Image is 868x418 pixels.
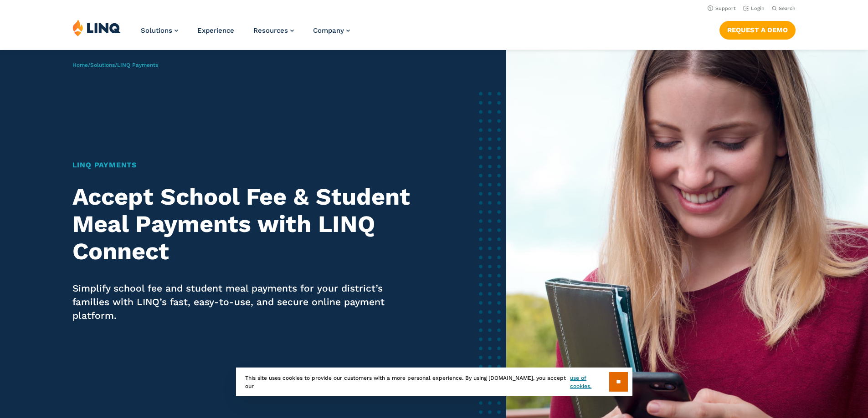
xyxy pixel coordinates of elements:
[708,5,736,11] a: Support
[141,19,350,49] nav: Primary Navigation
[72,62,158,68] span: / /
[719,21,796,39] a: Request a Demo
[72,282,415,322] p: Simplify school fee and student meal payments for your district’s families with LINQ’s fast, easy...
[197,26,234,35] a: Experience
[72,183,415,265] h2: Accept School Fee & Student Meal Payments with LINQ Connect
[117,62,158,68] span: LINQ Payments
[72,62,88,68] a: Home
[313,26,344,35] span: Company
[313,26,350,35] a: Company
[236,368,632,396] div: This site uses cookies to provide our customers with a more personal experience. By using [DOMAIN...
[72,19,121,36] img: LINQ | K‑12 Software
[253,26,294,35] a: Resources
[72,160,415,171] h1: LINQ Payments
[743,5,765,11] a: Login
[141,26,172,35] span: Solutions
[772,5,796,12] button: Open Search Bar
[719,19,796,39] nav: Button Navigation
[90,62,115,68] a: Solutions
[253,26,288,35] span: Resources
[570,374,609,390] a: use of cookies.
[141,26,178,35] a: Solutions
[779,5,796,11] span: Search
